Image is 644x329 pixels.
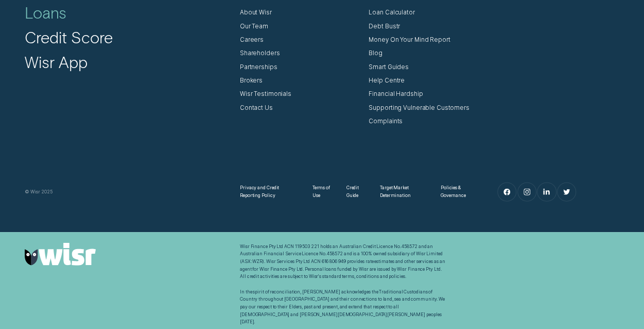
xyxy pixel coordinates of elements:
a: Wisr App [25,52,87,72]
a: Loan Calculator [369,9,414,17]
a: Facebook [498,183,516,201]
a: Terms of Use [312,184,333,199]
a: Credit Guide [346,184,367,199]
a: Smart Guides [369,63,409,71]
a: Help Centre [369,77,405,85]
a: Partnerships [240,63,277,71]
a: Money On Your Mind Report [369,36,450,44]
a: Policies & Governance [441,184,477,199]
div: © Wisr 2025 [21,188,236,196]
a: Loans [25,3,66,22]
a: Privacy and Credit Reporting Policy [240,184,299,199]
a: Our Team [240,23,268,30]
a: Instagram [518,183,536,201]
a: Contact Us [240,104,273,112]
a: Complaints [369,118,403,125]
a: Wisr Testimonials [240,90,291,98]
a: Target Market Determination [380,184,427,199]
a: Blog [369,50,382,57]
a: About Wisr [240,9,272,17]
div: Wisr Finance Pty Ltd ACN 119 503 221 holds an Australian Credit Licence No. 458572 and an Austral... [240,243,447,326]
a: Shareholders [240,50,280,57]
a: Financial Hardship [369,90,423,98]
a: Credit Score [25,27,112,47]
a: Careers [240,36,264,44]
a: Debt Bustr [369,23,400,30]
a: Brokers [240,77,263,85]
a: LinkedIn [537,183,555,201]
a: Supporting Vulnerable Customers [369,104,469,112]
a: Twitter [558,183,576,201]
img: Wisr [25,243,96,266]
